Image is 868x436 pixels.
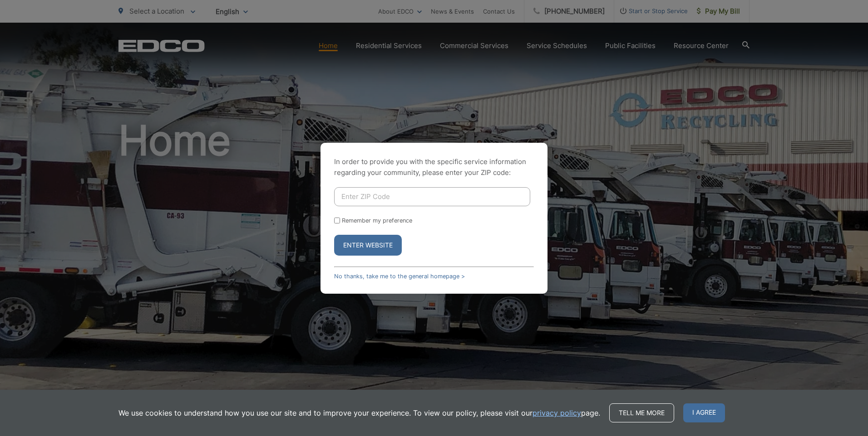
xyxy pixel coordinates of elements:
[334,187,530,206] input: Enter ZIP Code
[342,217,412,224] label: Remember my preference
[609,403,674,422] a: Tell me more
[334,156,534,178] p: In order to provide you with the specific service information regarding your community, please en...
[683,403,725,422] span: I agree
[334,273,465,280] a: No thanks, take me to the general homepage >
[334,235,402,256] button: Enter Website
[118,407,600,418] p: We use cookies to understand how you use our site and to improve your experience. To view our pol...
[533,407,581,418] a: privacy policy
